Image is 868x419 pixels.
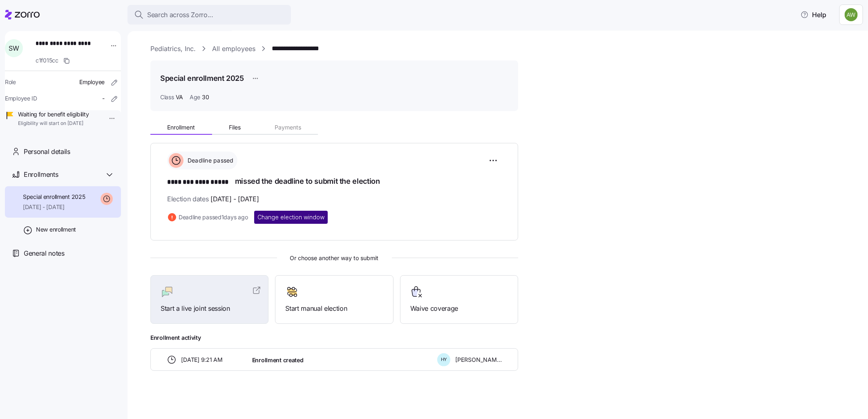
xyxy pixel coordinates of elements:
img: 187a7125535df60c6aafd4bbd4ff0edb [845,8,858,21]
span: Deadline passed [185,156,234,165]
a: All employees [212,44,255,54]
span: Enrollment activity [150,334,518,342]
span: H Y [441,357,447,362]
button: Search across Zorro... [128,5,291,25]
span: Waiting for benefit eligibility [18,110,89,118]
span: Enrollment created [252,356,304,364]
button: Help [794,7,833,23]
span: Change election window [257,213,324,221]
span: Class [160,93,174,101]
span: Election dates [167,194,259,204]
span: 30 [202,93,209,101]
span: Enrollments [24,169,58,180]
span: Files [229,125,241,130]
span: New enrollment [36,225,76,234]
span: [DATE] - [DATE] [210,194,259,204]
span: Deadline passed 1 days ago [179,213,248,221]
span: General notes [24,248,65,259]
span: S W [9,45,19,51]
span: VA [176,93,183,101]
span: Personal details [24,147,70,157]
span: Employee ID [5,94,37,103]
span: Start a live joint session [161,303,258,314]
span: Search across Zorro... [147,10,213,20]
a: Pediatrics, Inc. [150,44,196,54]
span: Role [5,78,16,86]
h1: Special enrollment 2025 [160,73,244,83]
span: - [102,94,105,103]
span: Payments [275,125,301,130]
span: Eligibility will start on [DATE] [18,120,89,127]
span: [DATE] - [DATE] [23,203,85,211]
span: c1f015cc [36,56,58,65]
button: Change election window [254,211,328,224]
span: Waive coverage [410,303,508,314]
span: Start manual election [285,303,383,314]
span: Help [801,10,826,20]
span: Age [190,93,200,101]
span: Enrollment [167,125,195,130]
span: [DATE] 9:21 AM [181,356,223,364]
span: [PERSON_NAME] [455,356,502,364]
span: Employee [79,78,105,86]
span: Or choose another way to submit [150,254,518,263]
span: Special enrollment 2025 [23,193,85,201]
h1: missed the deadline to submit the election [167,176,501,187]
